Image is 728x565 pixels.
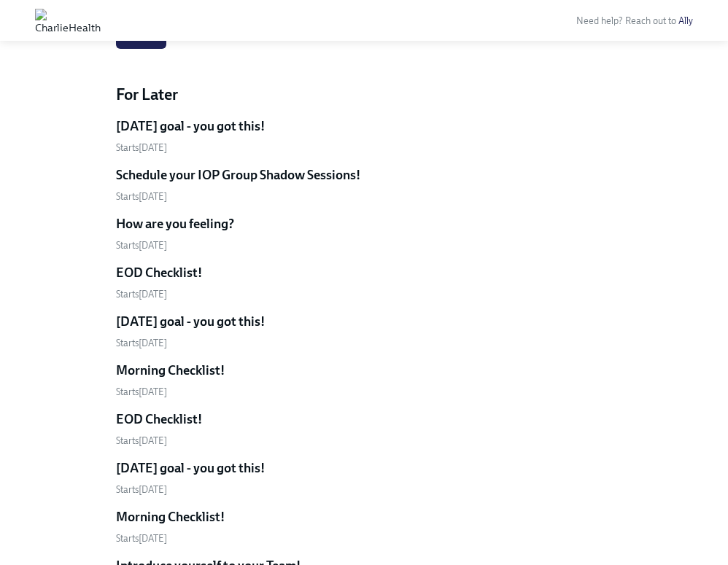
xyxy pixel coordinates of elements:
[116,484,167,495] span: Monday, September 8th 2025, 6:00 am
[116,459,612,496] a: [DATE] goal - you got this!Starts[DATE]
[116,459,265,477] h5: [DATE] goal - you got this!
[678,15,693,26] a: Ally
[116,313,612,350] a: [DATE] goal - you got this!Starts[DATE]
[116,84,612,106] h4: For Later
[116,289,167,300] span: Friday, September 5th 2025, 3:30 am
[116,215,612,252] a: How are you feeling?Starts[DATE]
[116,338,167,348] span: Friday, September 5th 2025, 6:00 am
[116,362,225,379] h5: Morning Checklist!
[116,508,225,526] h5: Morning Checklist!
[116,264,202,281] h5: EOD Checklist!
[116,533,167,544] span: Monday, September 8th 2025, 8:40 am
[116,166,612,203] a: Schedule your IOP Group Shadow Sessions!Starts[DATE]
[116,142,167,153] span: Thursday, September 4th 2025, 6:00 am
[116,435,167,446] span: Monday, September 8th 2025, 3:30 am
[116,410,202,428] h5: EOD Checklist!
[116,313,265,330] h5: [DATE] goal - you got this!
[116,264,612,301] a: EOD Checklist!Starts[DATE]
[116,117,265,135] h5: [DATE] goal - you got this!
[35,9,101,32] img: CharlieHealth
[576,15,693,26] span: Need help? Reach out to
[116,362,612,399] a: Morning Checklist!Starts[DATE]
[116,508,612,545] a: Morning Checklist!Starts[DATE]
[116,166,360,184] h5: Schedule your IOP Group Shadow Sessions!
[116,191,167,202] span: Thursday, September 4th 2025, 9:00 am
[116,117,612,155] a: [DATE] goal - you got this!Starts[DATE]
[116,240,167,251] span: Thursday, September 4th 2025, 4:00 pm
[116,215,234,233] h5: How are you feeling?
[116,386,167,397] span: Friday, September 5th 2025, 8:40 am
[116,410,612,448] a: EOD Checklist!Starts[DATE]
